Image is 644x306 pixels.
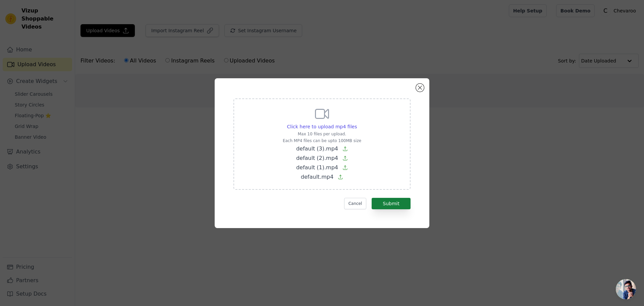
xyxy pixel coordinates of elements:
span: Click here to upload mp4 files [287,124,357,129]
span: default (2).mp4 [296,155,338,161]
span: default.mp4 [301,174,333,180]
p: Max 10 files per upload. [283,131,361,137]
span: default (3).mp4 [296,145,338,152]
button: Close modal [416,84,424,92]
button: Submit [372,198,411,209]
p: Each MP4 files can be upto 100MB size [283,138,361,143]
div: Open chat [616,279,636,299]
button: Cancel [344,198,367,209]
span: default (1).mp4 [296,164,338,171]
